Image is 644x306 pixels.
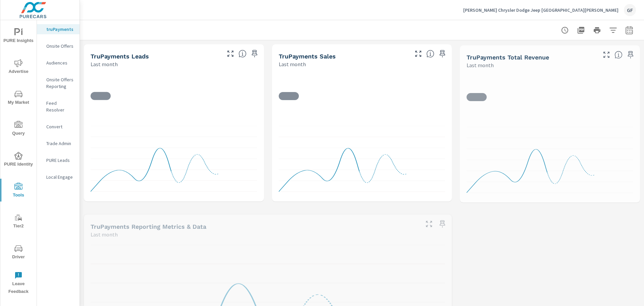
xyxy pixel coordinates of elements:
span: Save this to your personalized report [249,48,260,59]
span: Tools [2,183,35,199]
div: Onsite Offers [37,41,79,51]
p: Last month [91,230,118,238]
p: Local Engage [46,174,74,180]
div: Convert [37,122,79,132]
div: GF [624,4,636,16]
button: Make Fullscreen [225,48,236,59]
div: Trade Admin [37,138,79,148]
p: Audiences [46,59,74,66]
p: Convert [46,123,74,130]
button: Make Fullscreen [424,219,434,229]
span: Save this to your personalized report [437,48,448,59]
span: Advertise [2,59,35,76]
div: Onsite Offers Reporting [37,75,79,91]
p: truPayments [46,26,74,33]
p: [PERSON_NAME] Chrysler Dodge Jeep [GEOGRAPHIC_DATA][PERSON_NAME] [463,7,619,13]
span: Leave Feedback [2,271,35,296]
div: Feed Resolver [37,98,79,115]
span: The number of truPayments leads. [238,50,247,58]
span: My Market [2,90,35,106]
div: Audiences [37,58,79,68]
div: Local Engage [37,172,79,182]
span: PURE Insights [2,28,35,45]
h5: truPayments Total Revenue [467,54,549,61]
button: Select Date Range [623,24,636,37]
span: Save this to your personalized report [625,49,636,60]
p: Last month [467,61,494,69]
p: Feed Resolver [46,100,74,113]
h5: truPayments Leads [91,53,149,60]
p: Onsite Offers Reporting [46,76,74,90]
h5: truPayments Sales [279,53,336,60]
div: nav menu [0,20,37,298]
p: PURE Leads [46,157,74,164]
span: PURE Identity [2,152,35,168]
button: Apply Filters [606,24,620,37]
p: Last month [91,60,118,68]
h5: truPayments Reporting Metrics & Data [91,223,206,230]
div: PURE Leads [37,155,79,165]
span: Save this to your personalized report [437,219,448,229]
button: Print Report [590,24,604,37]
div: truPayments [37,24,79,34]
span: Total revenue from sales matched to a truPayments lead. [Source: This data is sourced from the de... [614,51,623,59]
button: Make Fullscreen [601,49,612,60]
span: Tier2 [2,214,35,230]
button: "Export Report to PDF" [574,24,588,37]
p: Onsite Offers [46,43,74,49]
button: Make Fullscreen [413,48,424,59]
span: Number of sales matched to a truPayments lead. [Source: This data is sourced from the dealer's DM... [426,50,434,58]
p: Last month [279,60,306,68]
span: Query [2,121,35,137]
p: Trade Admin [46,140,74,147]
span: Driver [2,245,35,261]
